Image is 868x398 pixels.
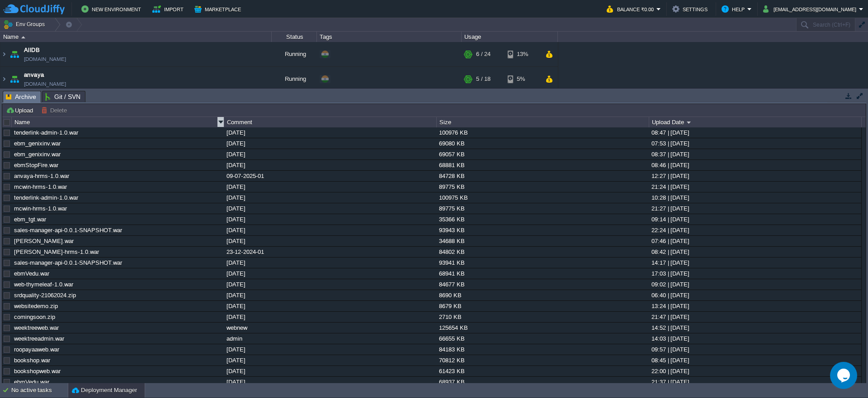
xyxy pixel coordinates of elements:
div: 22:24 | [DATE] [649,225,861,235]
div: [DATE] [224,127,436,138]
div: 84183 KB [437,344,648,355]
button: Marketplace [194,4,244,14]
div: 21:47 | [DATE] [649,312,861,322]
div: 07:53 | [DATE] [649,138,861,149]
div: Upload Date [650,117,861,127]
div: 13:24 | [DATE] [649,301,861,311]
div: 07:46 | [DATE] [649,236,861,246]
a: srdquality-21062024.zip [14,292,76,299]
button: Env Groups [3,18,48,31]
a: comingsoon.zip [14,314,55,320]
div: 21:37 | [DATE] [649,377,861,387]
button: New Environment [81,4,144,14]
div: [DATE] [224,344,436,355]
button: Deployment Manager [72,386,137,395]
a: sales-manager-api-0.0.1-SNAPSHOT.war [14,259,122,266]
a: [PERSON_NAME]-hrms-1.0.war [14,248,99,255]
div: 22:00 | [DATE] [649,366,861,376]
div: 35366 KB [437,214,648,225]
button: Help [722,4,747,14]
div: 08:45 | [DATE] [649,355,861,365]
img: AMDAwAAAACH5BAEAAAAALAAAAAABAAEAAAICRAEAOw== [8,42,21,66]
div: 69057 KB [437,149,648,159]
a: sales-manager-api-0.0.1-SNAPSHOT.war [14,227,122,234]
div: [DATE] [224,138,436,149]
div: 100976 KB [437,127,648,138]
div: 93943 KB [437,225,648,235]
img: CloudJiffy [3,4,65,15]
button: Settings [672,4,710,14]
div: 09:14 | [DATE] [649,214,861,225]
div: [DATE] [224,225,436,235]
a: AllDB [24,46,40,55]
div: Usage [462,32,557,42]
div: Running [272,67,317,91]
button: Upload [6,106,36,114]
div: 23-12-2024-01 [224,247,436,257]
div: [DATE] [224,268,436,279]
div: 93941 KB [437,258,648,268]
div: [DATE] [224,192,436,203]
div: [DATE] [224,214,436,225]
div: 21:27 | [DATE] [649,203,861,214]
a: weektreeweb.war [14,324,59,331]
a: tenderlink-admin-1.0.war [14,194,78,201]
a: ebm_tgt.war [14,216,46,223]
div: No active tasks [11,383,68,398]
a: [DOMAIN_NAME] [24,80,66,89]
div: 09-07-2025-01 [224,171,436,181]
a: mcwin-hrms-1.0.war [14,205,67,212]
div: 08:46 | [DATE] [649,160,861,170]
div: admin [224,333,436,344]
img: AMDAwAAAACH5BAEAAAAALAAAAAABAAEAAAICRAEAOw== [0,67,8,91]
div: [DATE] [224,312,436,322]
a: websitedemo.zip [14,303,58,309]
div: [DATE] [224,182,436,192]
div: webnew [224,323,436,333]
div: 70812 KB [437,355,648,365]
div: [DATE] [224,203,436,214]
div: [DATE] [224,236,436,246]
a: ebmVedu.war [14,270,49,277]
div: [DATE] [224,160,436,170]
div: [DATE] [224,290,436,300]
img: AMDAwAAAACH5BAEAAAAALAAAAAABAAEAAAICRAEAOw== [8,67,21,91]
div: 84728 KB [437,171,648,181]
div: 10:28 | [DATE] [649,192,861,203]
div: Running [272,42,317,66]
div: 06:40 | [DATE] [649,290,861,300]
a: anvaya [24,70,44,80]
div: 12:27 | [DATE] [649,171,861,181]
div: Size [437,117,649,127]
div: 61423 KB [437,366,648,376]
div: 66655 KB [437,333,648,344]
div: 8690 KB [437,290,648,300]
div: 6 / 24 [476,42,491,66]
div: [DATE] [224,301,436,311]
div: 09:02 | [DATE] [649,279,861,290]
button: Delete [41,106,70,114]
div: 08:37 | [DATE] [649,149,861,159]
a: web-thymeleaf-1.0.war [14,281,73,288]
div: 89775 KB [437,182,648,192]
div: [DATE] [224,377,436,387]
a: mcwin-hrms-1.0.war [14,183,67,190]
div: Tags [317,32,461,42]
div: [DATE] [224,355,436,365]
div: [DATE] [224,149,436,159]
div: 125654 KB [437,323,648,333]
a: bookshopweb.war [14,368,61,375]
a: roopayaaweb.war [14,346,59,353]
div: 08:47 | [DATE] [649,127,861,138]
div: 14:52 | [DATE] [649,323,861,333]
a: bookshop.war [14,357,50,364]
a: ebm_genixinv.war [14,151,61,158]
a: [PERSON_NAME].war [14,238,74,244]
div: Name [12,117,224,127]
a: weektreeadmin.war [14,335,64,342]
button: Import [152,4,186,14]
div: 2710 KB [437,312,648,322]
div: 84677 KB [437,279,648,290]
